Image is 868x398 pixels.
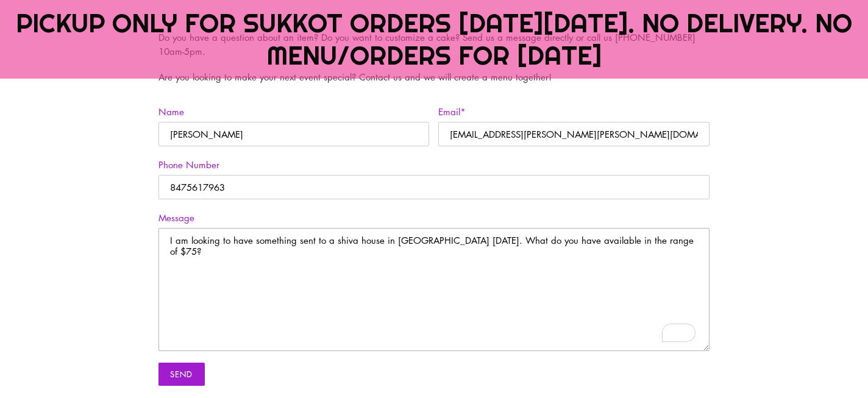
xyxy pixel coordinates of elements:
label: Email [438,105,709,119]
span: PICKUP ONLY FOR SUKKOT ORDERS [DATE][DATE]. NO DELIVERY. NO MENU/ORDERS FOR [DATE] [16,7,852,71]
label: Message [158,211,709,225]
input: Send [158,363,204,386]
textarea: To enrich screen reader interactions, please activate Accessibility in Grammarly extension settings [158,228,709,351]
label: Name [158,105,429,119]
label: Phone Number [158,158,709,172]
